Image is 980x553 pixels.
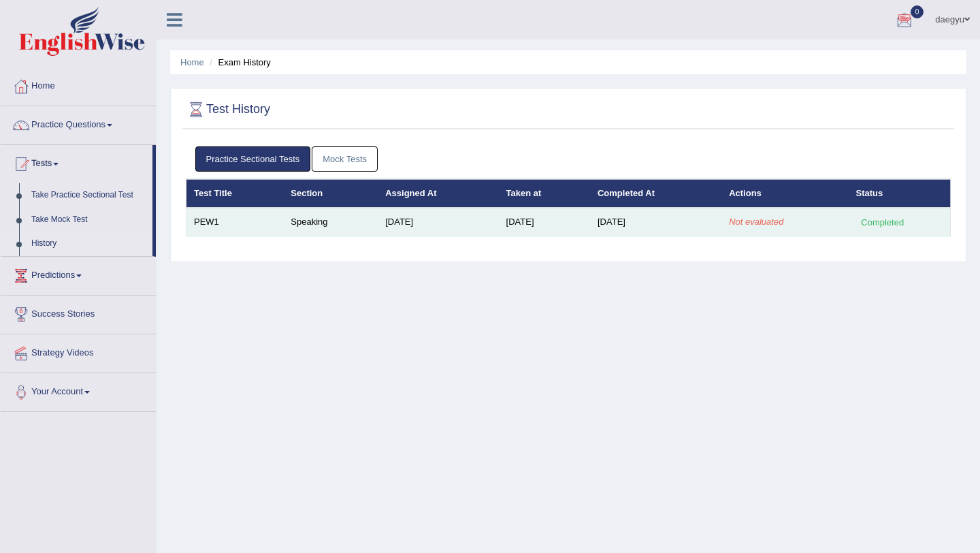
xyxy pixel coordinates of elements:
[186,208,284,236] td: PEW1
[1,296,156,330] a: Success Stories
[1,373,156,407] a: Your Account
[911,5,924,18] span: 0
[378,208,498,236] td: [DATE]
[283,179,378,208] th: Section
[590,208,721,236] td: [DATE]
[499,208,590,236] td: [DATE]
[180,57,204,67] a: Home
[378,179,498,208] th: Assigned At
[1,106,156,140] a: Practice Questions
[1,257,156,291] a: Predictions
[1,145,152,179] a: Tests
[721,179,848,208] th: Actions
[25,183,152,208] a: Take Practice Sectional Test
[1,334,156,368] a: Strategy Videos
[856,215,909,230] div: Completed
[206,56,271,69] li: Exam History
[499,179,590,208] th: Taken at
[312,146,378,172] a: Mock Tests
[25,232,152,256] a: History
[186,179,284,208] th: Test Title
[283,208,378,236] td: Speaking
[1,67,156,101] a: Home
[729,217,783,227] em: Not evaluated
[25,208,152,232] a: Take Mock Test
[590,179,721,208] th: Completed At
[849,179,951,208] th: Status
[186,99,270,120] h2: Test History
[195,146,311,172] a: Practice Sectional Tests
